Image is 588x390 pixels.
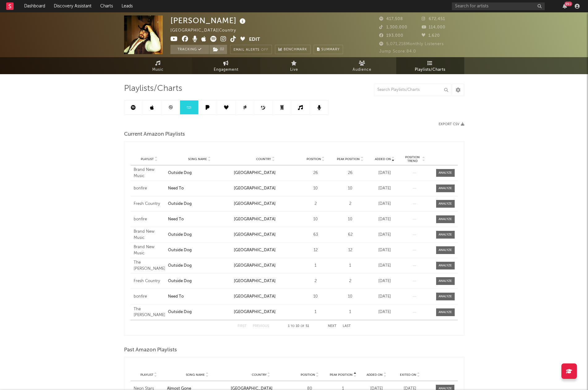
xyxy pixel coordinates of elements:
a: The [PERSON_NAME] [134,306,165,318]
span: Position [301,373,315,377]
span: Position Trend [404,155,422,163]
a: Outside Dog [168,309,231,315]
span: Added On [375,157,391,161]
span: Engagement [214,66,238,74]
a: Brand New Music [134,244,165,256]
div: [GEOGRAPHIC_DATA] [234,278,297,284]
a: Outside Dog [168,247,231,253]
div: 1 10 51 [281,323,315,330]
div: [GEOGRAPHIC_DATA] [234,170,297,176]
div: 10 [300,294,332,300]
div: Need To [168,216,231,223]
input: Search for artists [452,2,545,10]
span: Music [152,66,164,74]
div: [GEOGRAPHIC_DATA] [234,294,297,300]
span: Live [290,66,298,74]
a: Live [260,57,328,74]
span: Country [252,373,267,377]
span: Country [256,157,271,161]
span: Playlist [140,373,153,377]
span: Song Name [188,157,207,161]
span: Added On [367,373,383,377]
a: Brand New Music [134,167,165,179]
div: [GEOGRAPHIC_DATA] [234,232,297,238]
button: 99+ [563,4,567,9]
span: Audience [353,66,371,74]
a: Outside Dog [168,232,231,238]
a: Fresh Country [134,278,165,284]
a: Engagement [192,57,260,74]
a: bonfire [134,216,165,223]
button: Email AlertsOff [230,45,272,54]
div: 10 [300,216,332,223]
a: Fresh Country [134,201,165,207]
span: ( 1 ) [209,45,227,54]
span: 417,508 [379,17,403,21]
a: Need To [168,185,231,192]
div: [DATE] [369,216,401,223]
a: Brand New Music [134,229,165,241]
input: Search Playlists/Charts [374,84,451,96]
span: 672,451 [422,17,445,21]
div: [GEOGRAPHIC_DATA] [234,201,297,207]
span: Playlist [141,157,154,161]
a: Outside Dog [168,263,231,269]
div: 10 [300,185,332,192]
div: 26 [334,170,366,176]
a: bonfire [134,294,165,300]
div: 99 + [564,2,572,6]
button: Tracking [170,45,209,54]
div: 2 [334,201,366,207]
span: 5,071,218 Monthly Listeners [379,42,444,46]
div: [GEOGRAPHIC_DATA] [234,185,297,192]
span: 1,300,000 [379,25,407,29]
span: 1,620 [422,34,440,38]
span: Peak Position [330,373,353,377]
a: Audience [328,57,396,74]
button: Last [343,324,351,328]
div: [PERSON_NAME] [170,15,247,26]
span: Peak Position [337,157,360,161]
div: 10 [334,216,366,223]
div: 12 [300,247,332,253]
button: Next [328,324,337,328]
div: [DATE] [369,247,401,253]
div: [GEOGRAPHIC_DATA] [234,309,297,315]
a: Outside Dog [168,201,231,207]
span: Past Amazon Playlists [124,346,177,354]
div: bonfire [134,185,165,192]
a: Outside Dog [168,278,231,284]
span: Jump Score: 84.0 [379,49,416,53]
a: Benchmark [275,45,311,54]
a: Outside Dog [168,170,231,176]
span: to [291,325,294,328]
span: Exited On [400,373,416,377]
a: Music [124,57,192,74]
div: [GEOGRAPHIC_DATA] [234,216,297,223]
div: 63 [300,232,332,238]
div: 26 [300,170,332,176]
a: The [PERSON_NAME] [134,260,165,272]
span: Summary [321,48,340,51]
button: Summary [314,45,343,54]
div: 62 [334,232,366,238]
a: Need To [168,294,231,300]
button: First [238,324,247,328]
div: [DATE] [369,185,401,192]
div: 1 [300,309,332,315]
button: (1) [209,45,227,54]
div: 2 [300,278,332,284]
